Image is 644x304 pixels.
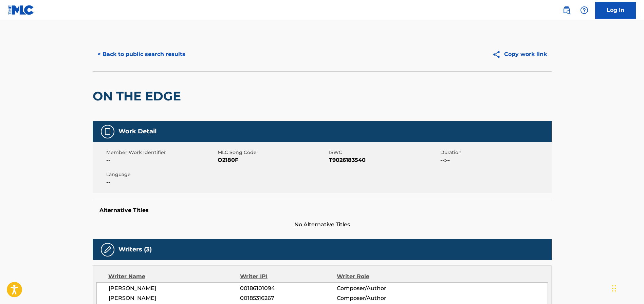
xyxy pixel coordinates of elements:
[93,221,552,229] span: No Alternative Titles
[440,149,550,156] span: Duration
[577,3,591,17] div: Help
[118,128,157,135] h5: Work Detail
[487,46,552,63] button: Copy work link
[218,156,327,164] span: O2180F
[218,149,327,156] span: MLC Song Code
[337,294,425,302] span: Composer/Author
[329,149,439,156] span: ISWC
[118,246,152,253] h5: Writers (3)
[240,294,336,302] span: 00185316267
[240,272,337,281] div: Writer IPI
[610,271,644,304] iframe: Chat Widget
[104,128,112,136] img: Work Detail
[93,46,190,63] button: < Back to public search results
[108,272,240,281] div: Writer Name
[580,6,588,14] img: help
[109,284,240,292] span: [PERSON_NAME]
[440,156,550,164] span: --:--
[109,294,240,302] span: [PERSON_NAME]
[106,149,216,156] span: Member Work Identifier
[612,278,616,299] div: Drag
[106,178,216,186] span: --
[560,3,573,17] a: Public Search
[337,272,425,281] div: Writer Role
[106,171,216,178] span: Language
[492,50,504,59] img: Copy work link
[240,284,336,292] span: 00186101094
[595,2,636,19] a: Log In
[563,6,571,14] img: search
[93,89,184,104] h2: ON THE EDGE
[106,156,216,164] span: --
[8,5,34,15] img: MLC Logo
[329,156,439,164] span: T9026183540
[104,246,112,254] img: Writers
[337,284,425,292] span: Composer/Author
[99,207,545,214] h5: Alternative Titles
